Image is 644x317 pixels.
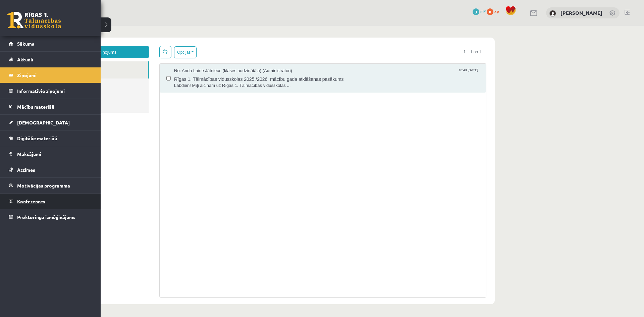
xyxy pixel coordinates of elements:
[9,83,92,99] a: Informatīvie ziņojumi
[549,10,556,17] img: Marko Osemļjaks
[147,48,452,57] span: Rīgas 1. Tālmācības vidusskolas 2025./2026. mācību gada atklāšanas pasākums
[147,20,170,33] button: Opcijas
[147,42,265,48] span: No: Anda Laine Jātniece (klases audzinātāja) (Administratori)
[20,36,121,53] a: Ienākošie
[17,56,33,62] span: Aktuāli
[430,42,452,47] span: 10:43 [DATE]
[9,115,92,130] a: [DEMOGRAPHIC_DATA]
[9,52,92,67] a: Aktuāli
[9,178,92,193] a: Motivācijas programma
[9,194,92,209] a: Konferences
[20,70,122,87] a: Dzēstie
[17,67,92,83] legend: Ziņojumi
[147,57,452,63] span: Labdien! Mīļi aicinām uz Rīgas 1. Tālmācības vidusskolas ...
[17,198,45,204] span: Konferences
[17,135,57,141] span: Digitālie materiāli
[9,146,92,162] a: Maksājumi
[9,209,92,225] a: Proktoringa izmēģinājums
[487,8,502,14] a: 0 xp
[17,104,54,110] span: Mācību materiāli
[9,36,92,51] a: Sākums
[480,8,486,14] span: mP
[9,162,92,177] a: Atzīmes
[560,9,602,16] a: [PERSON_NAME]
[20,20,122,32] a: Jauns ziņojums
[432,20,460,32] span: 1 – 1 no 1
[17,119,70,125] span: [DEMOGRAPHIC_DATA]
[17,41,34,47] span: Sākums
[17,83,92,99] legend: Informatīvie ziņojumi
[17,146,92,162] legend: Maksājumi
[17,182,70,189] span: Motivācijas programma
[9,130,92,146] a: Digitālie materiāli
[7,12,61,29] a: Rīgas 1. Tālmācības vidusskola
[473,8,479,15] span: 3
[9,99,92,114] a: Mācību materiāli
[17,214,75,220] span: Proktoringa izmēģinājums
[17,167,35,173] span: Atzīmes
[147,42,452,63] a: No: Anda Laine Jātniece (klases audzinātāja) (Administratori) 10:43 [DATE] Rīgas 1. Tālmācības vi...
[487,8,493,15] span: 0
[473,8,486,14] a: 3 mP
[494,8,499,14] span: xp
[9,67,92,83] a: Ziņojumi
[20,53,122,70] a: Nosūtītie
